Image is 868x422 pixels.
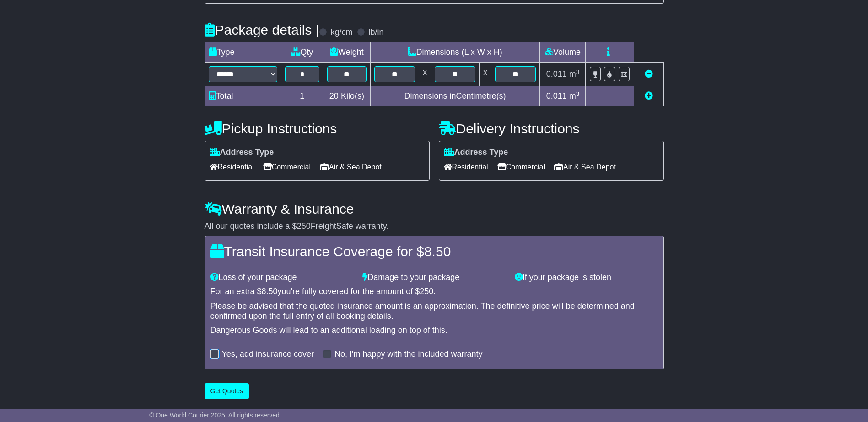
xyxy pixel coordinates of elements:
label: Address Type [444,148,508,158]
span: 0.011 [546,91,567,100]
label: Address Type [210,148,274,158]
span: 8.50 [424,244,451,259]
span: 250 [420,287,433,296]
h4: Warranty & Insurance [205,201,664,216]
td: x [480,63,491,86]
h4: Delivery Instructions [439,121,664,136]
div: Loss of your package [206,273,358,283]
span: Air & Sea Depot [554,160,616,174]
label: Yes, add insurance cover [222,349,314,359]
label: kg/cm [330,27,352,37]
span: Commercial [263,160,311,174]
div: Dangerous Goods will lead to an additional loading on top of this. [210,326,658,336]
td: Qty [281,42,323,63]
div: All our quotes include a $ FreightSafe warranty. [205,222,664,232]
div: For an extra $ you're fully covered for the amount of $ . [210,287,658,297]
span: 250 [297,222,311,231]
sup: 3 [576,69,580,75]
span: 20 [329,91,339,100]
td: Volume [540,42,586,63]
td: Dimensions in Centimetre(s) [370,86,540,106]
sup: 3 [576,90,580,97]
span: Commercial [497,160,545,174]
a: Add new item [645,91,653,100]
span: Residential [210,160,254,174]
span: 0.011 [546,69,567,79]
span: Residential [444,160,488,174]
label: lb/in [368,27,383,37]
a: Remove this item [645,69,653,79]
button: Get Quotes [205,383,249,399]
label: No, I'm happy with the included warranty [334,349,483,359]
span: m [569,69,580,79]
td: Type [205,42,281,63]
div: If your package is stolen [510,273,663,283]
span: m [569,91,580,100]
span: Air & Sea Depot [320,160,382,174]
span: © One World Courier 2025. All rights reserved. [149,411,281,419]
h4: Pickup Instructions [205,121,430,136]
span: 8.50 [262,287,278,296]
td: Kilo(s) [323,86,371,106]
td: Weight [323,42,371,63]
td: Dimensions (L x W x H) [370,42,540,63]
div: Please be advised that the quoted insurance amount is an approximation. The definitive price will... [210,301,658,321]
td: x [419,63,431,86]
td: 1 [281,86,323,106]
h4: Transit Insurance Coverage for $ [210,244,658,259]
div: Damage to your package [358,273,510,283]
td: Total [205,86,281,106]
h4: Package details | [205,22,319,37]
